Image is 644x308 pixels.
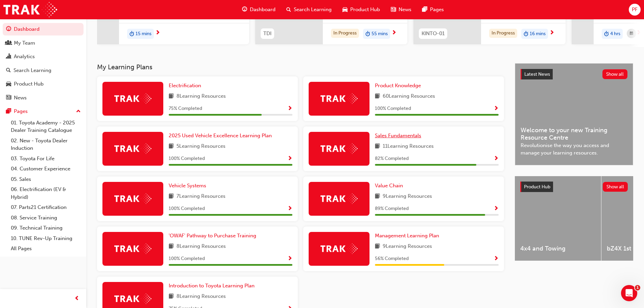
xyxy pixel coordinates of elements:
[286,5,291,14] span: search-icon
[287,155,292,163] button: Show Progress
[74,294,79,303] span: prev-icon
[610,30,620,38] span: 4 hrs
[8,233,84,244] a: 10. TUNE Rev-Up Training
[383,92,435,101] span: 60 Learning Resources
[287,104,292,113] button: Show Progress
[169,233,256,239] span: 'OWAF' Pathway to Purchase Training
[287,255,292,263] button: Show Progress
[524,71,550,77] span: Latest News
[630,29,633,38] span: calendar-icon
[603,182,628,192] button: Show all
[375,192,380,201] span: book-icon
[621,285,637,301] iframe: Intercom live chat
[14,108,28,115] div: Pages
[430,6,444,14] span: Pages
[14,39,35,47] div: My Team
[521,142,627,157] span: Revolutionise the way you access and manage your learning resources.
[287,256,292,262] span: Show Progress
[242,5,247,14] span: guage-icon
[294,6,332,14] span: Search Learning
[417,3,449,17] a: pages-iconPages
[14,94,27,102] div: News
[375,155,409,163] span: 82 % Completed
[8,174,84,185] a: 05. Sales
[337,3,385,17] a: car-iconProduct Hub
[365,29,370,38] span: duration-icon
[169,92,174,101] span: book-icon
[3,50,84,63] a: Analytics
[399,6,411,14] span: News
[494,255,499,263] button: Show Progress
[6,95,11,101] span: news-icon
[375,105,411,113] span: 100 % Completed
[375,183,403,189] span: Value Chain
[494,156,499,162] span: Show Progress
[287,106,292,112] span: Show Progress
[129,29,134,38] span: duration-icon
[494,104,499,113] button: Show Progress
[375,92,380,101] span: book-icon
[515,176,601,261] a: 4x4 and Towing
[169,282,257,290] a: Introduction to Toyota Learning Plan
[375,242,380,251] span: book-icon
[76,107,81,116] span: up-icon
[375,233,439,239] span: Management Learning Plan
[169,182,209,190] a: Vehicle Systems
[6,40,11,46] span: people-icon
[385,3,417,17] a: news-iconNews
[263,30,271,38] span: TDI
[494,205,499,213] button: Show Progress
[169,283,255,289] span: Introduction to Toyota Learning Plan
[604,29,609,38] span: duration-icon
[169,205,205,213] span: 100 % Completed
[521,69,627,80] a: Latest NewsShow all
[176,142,225,151] span: 5 Learning Resources
[3,105,84,118] button: Pages
[602,69,628,79] button: Show all
[6,81,11,87] span: car-icon
[489,29,517,38] div: In Progress
[549,30,554,36] span: next-icon
[494,106,499,112] span: Show Progress
[383,142,434,151] span: 11 Learning Resources
[6,109,11,115] span: pages-icon
[169,142,174,151] span: book-icon
[3,23,84,35] a: Dashboard
[114,293,151,304] img: Trak
[169,183,206,189] span: Vehicle Systems
[636,30,641,36] span: next-icon
[281,3,337,17] a: search-iconSearch Learning
[114,193,151,204] img: Trak
[287,206,292,212] span: Show Progress
[375,182,406,190] a: Value Chain
[8,213,84,223] a: 08. Service Training
[635,285,640,290] span: 1
[3,64,84,77] a: Search Learning
[375,142,380,151] span: book-icon
[169,133,272,139] span: 2025 Used Vehicle Excellence Learning Plan
[14,80,44,88] div: Product Hub
[629,4,641,16] button: PF
[375,132,424,140] a: Sales Fundamentals
[6,68,11,74] span: search-icon
[383,192,432,201] span: 9 Learning Resources
[524,29,528,38] span: duration-icon
[176,292,226,301] span: 8 Learning Resources
[320,143,358,154] img: Trak
[169,155,205,163] span: 100 % Completed
[237,3,281,17] a: guage-iconDashboard
[3,78,84,90] a: Product Hub
[176,192,225,201] span: 7 Learning Resources
[342,5,348,14] span: car-icon
[494,206,499,212] span: Show Progress
[530,30,546,38] span: 16 mins
[375,232,442,240] a: Management Learning Plan
[8,136,84,153] a: 02. New - Toyota Dealer Induction
[350,6,380,14] span: Product Hub
[169,82,201,89] span: Electrification
[14,53,35,61] div: Analytics
[8,223,84,233] a: 09. Technical Training
[383,242,432,251] span: 9 Learning Resources
[169,132,275,140] a: 2025 Used Vehicle Excellence Learning Plan
[8,153,84,164] a: 03. Toyota For Life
